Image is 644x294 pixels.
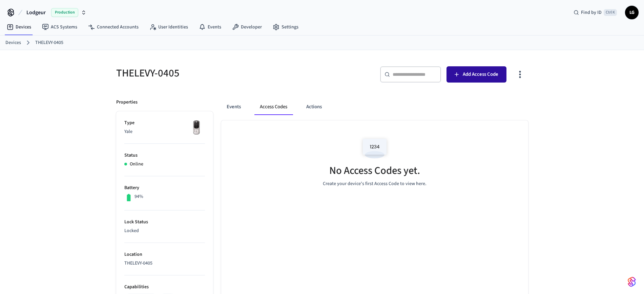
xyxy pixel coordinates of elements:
a: Devices [1,21,37,33]
span: Add Access Code [463,70,498,79]
h5: No Access Codes yet. [329,164,420,178]
a: Events [193,21,227,33]
button: Actions [301,99,327,115]
button: Add Access Code [446,66,506,83]
p: Location [124,251,205,258]
a: Devices [5,39,21,46]
span: Find by ID [581,9,602,16]
p: Properties [116,99,138,106]
a: User Identities [144,21,193,33]
span: Lodgeur [26,8,46,17]
p: Locked [124,227,205,234]
span: Ctrl K [604,9,617,16]
img: SeamLogoGradient.69752ec5.svg [628,276,636,287]
p: Yale [124,128,205,135]
div: ant example [221,99,528,115]
button: Events [221,99,246,115]
p: 94% [134,193,143,200]
span: Production [51,8,78,17]
button: LG [625,6,639,19]
span: LG [626,6,638,19]
a: Developer [227,21,267,33]
p: THELEVY-0405 [124,260,205,267]
div: Find by IDCtrl K [568,6,622,19]
a: Connected Accounts [83,21,144,33]
a: ACS Systems [37,21,83,33]
p: Type [124,119,205,127]
p: Capabilities [124,284,205,291]
a: Settings [267,21,304,33]
a: THELEVY-0405 [35,39,63,46]
img: Yale Assure Touchscreen Wifi Smart Lock, Satin Nickel, Front [188,119,205,136]
p: Status [124,152,205,159]
p: Online [130,161,143,168]
button: Access Codes [254,99,293,115]
p: Lock Status [124,219,205,226]
p: Battery [124,184,205,191]
p: Create your device's first Access Code to view here. [323,180,427,187]
img: Access Codes Empty State [359,134,390,163]
h5: THELEVY-0405 [116,66,318,80]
